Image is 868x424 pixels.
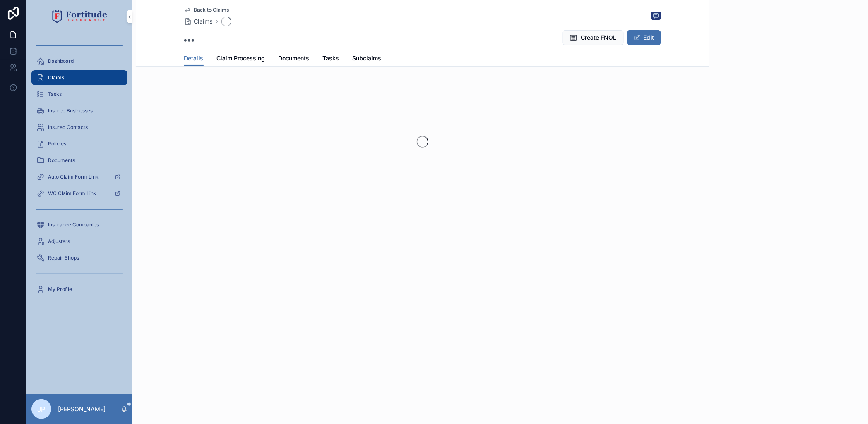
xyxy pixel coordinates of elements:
[194,17,213,26] span: Claims
[627,30,661,45] button: Edit
[48,174,99,180] span: Auto Claim Form Link
[353,54,382,62] span: Subclaims
[31,54,127,69] a: Dashboard
[279,54,310,62] span: Documents
[323,54,339,62] span: Tasks
[31,282,127,297] a: My Profile
[31,186,127,201] a: WC Claim Form Link
[31,169,127,184] a: Auto Claim Form Link
[48,286,72,293] span: My Profile
[31,87,127,102] a: Tasks
[48,58,74,64] span: Dashboard
[217,51,265,67] a: Claim Processing
[353,51,382,67] a: Subclaims
[184,17,213,26] a: Claims
[279,51,310,67] a: Documents
[184,54,204,62] span: Details
[48,91,62,98] span: Tasks
[48,107,93,114] span: Insured Businesses
[48,74,64,81] span: Claims
[184,7,229,13] a: Back to Claims
[38,404,46,414] span: JP
[217,54,265,62] span: Claim Processing
[581,33,617,42] span: Create FNOL
[48,222,99,228] span: Insurance Companies
[31,136,127,151] a: Policies
[31,250,127,265] a: Repair Shops
[31,103,127,118] a: Insured Businesses
[31,153,127,168] a: Documents
[48,157,75,164] span: Documents
[26,33,132,307] div: scrollable content
[48,190,96,197] span: WC Claim Form Link
[52,10,107,23] img: App logo
[31,234,127,249] a: Adjusters
[31,70,127,85] a: Claims
[184,51,204,67] a: Details
[31,120,127,135] a: Insured Contacts
[58,405,106,413] p: [PERSON_NAME]
[48,141,66,147] span: Policies
[48,238,70,245] span: Adjusters
[323,51,339,67] a: Tasks
[48,124,88,131] span: Insured Contacts
[48,255,79,261] span: Repair Shops
[194,7,229,13] span: Back to Claims
[563,30,624,45] button: Create FNOL
[31,217,127,232] a: Insurance Companies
